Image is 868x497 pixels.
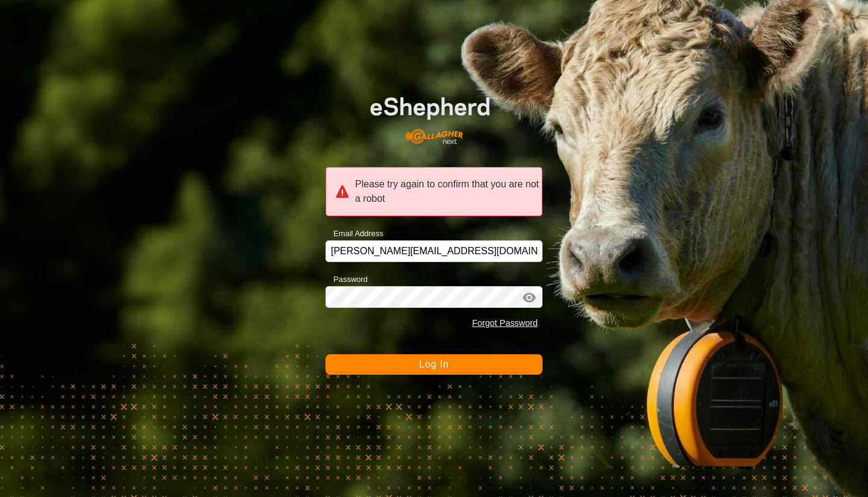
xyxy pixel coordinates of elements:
button: Log In [325,354,542,375]
span: Log In [419,359,448,369]
label: Email Address [325,228,383,240]
div: Please try again to confirm that you are not a robot [325,167,542,216]
label: Password [325,274,368,286]
img: E-shepherd Logo [347,79,521,153]
a: Forgot Password [472,318,538,328]
input: Email Address [325,240,542,262]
